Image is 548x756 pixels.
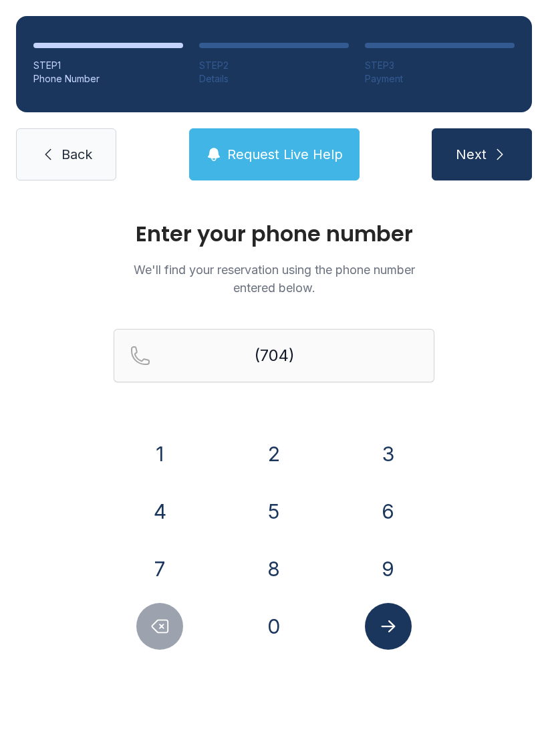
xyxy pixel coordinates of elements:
button: 2 [251,430,297,477]
span: Request Live Help [227,145,343,164]
button: 6 [365,488,412,535]
button: 1 [136,430,183,477]
div: STEP 1 [33,59,183,72]
div: STEP 3 [365,59,515,72]
button: Submit lookup form [365,603,412,650]
h1: Enter your phone number [114,223,434,245]
div: Details [199,72,349,86]
div: STEP 2 [199,59,349,72]
span: Back [61,145,92,164]
button: 3 [365,430,412,477]
button: 0 [251,603,297,650]
button: 7 [136,545,183,592]
span: Next [456,145,487,164]
button: 5 [251,488,297,535]
button: 8 [251,545,297,592]
button: 4 [136,488,183,535]
div: Phone Number [33,72,183,86]
div: Payment [365,72,515,86]
button: Delete number [136,603,183,650]
input: Reservation phone number [114,329,434,382]
button: 9 [365,545,412,592]
p: We'll find your reservation using the phone number entered below. [114,261,434,297]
